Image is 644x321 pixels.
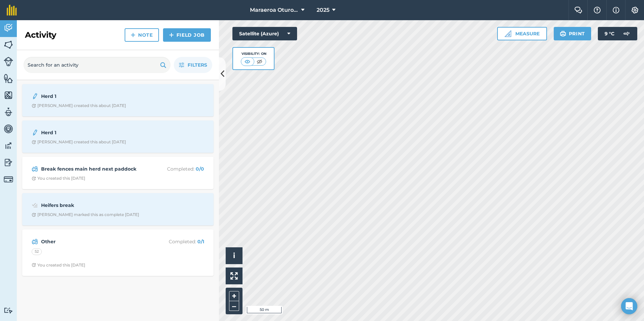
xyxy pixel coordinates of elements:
[163,28,211,42] a: Field Job
[32,176,36,181] img: Clock with arrow pointing clockwise
[243,58,252,65] img: svg+xml;base64,PHN2ZyB4bWxucz0iaHR0cDovL3d3dy53My5vcmcvMjAwMC9zdmciIHdpZHRoPSI1MCIgaGVpZ2h0PSI0MC...
[4,141,13,151] img: svg+xml;base64,PD94bWwgdmVyc2lvbj0iMS4wIiBlbmNvZGluZz0idXRmLTgiPz4KPCEtLSBHZW5lcmF0b3I6IEFkb2JlIE...
[26,197,210,221] a: Heifers breakClock with arrow pointing clockwise[PERSON_NAME] marked this as complete [DATE]
[255,58,264,65] img: svg+xml;base64,PHN2ZyB4bWxucz0iaHR0cDovL3d3dy53My5vcmcvMjAwMC9zdmciIHdpZHRoPSI1MCIgaGVpZ2h0PSI0MC...
[4,40,13,50] img: svg+xml;base64,PHN2ZyB4bWxucz0iaHR0cDovL3d3dy53My5vcmcvMjAwMC9zdmciIHdpZHRoPSI1NiIgaGVpZ2h0PSI2MC...
[250,6,298,14] span: Maraeroa Oturoa 2b
[196,166,204,172] strong: 0 / 0
[41,202,148,209] strong: Heifers break
[32,213,36,217] img: Clock with arrow pointing clockwise
[4,307,13,314] img: svg+xml;base64,PD94bWwgdmVyc2lvbj0iMS4wIiBlbmNvZGluZz0idXRmLTgiPz4KPCEtLSBHZW5lcmF0b3I6IEFkb2JlIE...
[232,27,297,40] button: Satellite (Azure)
[613,6,619,14] img: svg+xml;base64,PHN2ZyB4bWxucz0iaHR0cDovL3d3dy53My5vcmcvMjAwMC9zdmciIHdpZHRoPSIxNyIgaGVpZ2h0PSIxNy...
[598,27,637,40] button: 9 °C
[24,57,170,73] input: Search for an activity
[230,272,238,280] img: Four arrows, one pointing top left, one top right, one bottom right and the last bottom left
[32,129,38,137] img: svg+xml;base64,PD94bWwgdmVyc2lvbj0iMS4wIiBlbmNvZGluZz0idXRmLTgiPz4KPCEtLSBHZW5lcmF0b3I6IEFkb2JlIE...
[229,301,239,311] button: –
[620,27,633,40] img: svg+xml;base64,PD94bWwgdmVyc2lvbj0iMS4wIiBlbmNvZGluZz0idXRmLTgiPz4KPCEtLSBHZW5lcmF0b3I6IEFkb2JlIE...
[25,30,56,40] h2: Activity
[4,73,13,83] img: svg+xml;base64,PHN2ZyB4bWxucz0iaHR0cDovL3d3dy53My5vcmcvMjAwMC9zdmciIHdpZHRoPSI1NiIgaGVpZ2h0PSI2MC...
[160,61,166,69] img: svg+xml;base64,PHN2ZyB4bWxucz0iaHR0cDovL3d3dy53My5vcmcvMjAwMC9zdmciIHdpZHRoPSIxOSIgaGVpZ2h0PSIyNC...
[4,175,13,184] img: svg+xml;base64,PD94bWwgdmVyc2lvbj0iMS4wIiBlbmNvZGluZz0idXRmLTgiPz4KPCEtLSBHZW5lcmF0b3I6IEFkb2JlIE...
[41,238,148,245] strong: Other
[151,238,204,245] p: Completed :
[32,165,38,173] img: svg+xml;base64,PD94bWwgdmVyc2lvbj0iMS4wIiBlbmNvZGluZz0idXRmLTgiPz4KPCEtLSBHZW5lcmF0b3I6IEFkb2JlIE...
[32,92,38,100] img: svg+xml;base64,PD94bWwgdmVyc2lvbj0iMS4wIiBlbmNvZGluZz0idXRmLTgiPz4KPCEtLSBHZW5lcmF0b3I6IEFkb2JlIE...
[32,248,42,255] div: 52
[229,291,239,301] button: +
[32,263,36,267] img: Clock with arrow pointing clockwise
[233,251,235,260] span: i
[497,27,547,40] button: Measure
[317,6,329,14] span: 2025
[32,103,126,108] div: [PERSON_NAME] created this about [DATE]
[41,129,148,136] strong: Herd 1
[621,298,637,314] div: Open Intercom Messenger
[32,104,36,108] img: Clock with arrow pointing clockwise
[560,30,566,38] img: svg+xml;base64,PHN2ZyB4bWxucz0iaHR0cDovL3d3dy53My5vcmcvMjAwMC9zdmciIHdpZHRoPSIxOSIgaGVpZ2h0PSIyNC...
[26,161,210,185] a: Break fences main herd next paddockCompleted: 0/0Clock with arrow pointing clockwiseYou created t...
[26,124,210,149] a: Herd 1Clock with arrow pointing clockwise[PERSON_NAME] created this about [DATE]
[574,7,582,13] img: Two speech bubbles overlapping with the left bubble in the forefront
[26,234,210,272] a: OtherCompleted: 0/152Clock with arrow pointing clockwiseYou created this [DATE]
[241,51,266,57] div: Visibility: On
[505,30,511,37] img: Ruler icon
[226,247,243,264] button: i
[631,7,639,13] img: A cog icon
[605,27,614,40] span: 9 ° C
[554,27,591,40] button: Print
[32,139,126,145] div: [PERSON_NAME] created this about [DATE]
[32,201,38,209] img: svg+xml;base64,PD94bWwgdmVyc2lvbj0iMS4wIiBlbmNvZGluZz0idXRmLTgiPz4KPCEtLSBHZW5lcmF0b3I6IEFkb2JlIE...
[125,28,159,42] a: Note
[593,7,601,13] img: A question mark icon
[41,165,148,173] strong: Break fences main herd next paddock
[174,57,212,73] button: Filters
[7,5,17,15] img: fieldmargin Logo
[32,212,139,217] div: [PERSON_NAME] marked this as complete [DATE]
[26,88,210,112] a: Herd 1Clock with arrow pointing clockwise[PERSON_NAME] created this about [DATE]
[4,107,13,117] img: svg+xml;base64,PD94bWwgdmVyc2lvbj0iMS4wIiBlbmNvZGluZz0idXRmLTgiPz4KPCEtLSBHZW5lcmF0b3I6IEFkb2JlIE...
[4,157,13,168] img: svg+xml;base64,PD94bWwgdmVyc2lvbj0iMS4wIiBlbmNvZGluZz0idXRmLTgiPz4KPCEtLSBHZW5lcmF0b3I6IEFkb2JlIE...
[32,238,38,246] img: svg+xml;base64,PD94bWwgdmVyc2lvbj0iMS4wIiBlbmNvZGluZz0idXRmLTgiPz4KPCEtLSBHZW5lcmF0b3I6IEFkb2JlIE...
[32,176,85,181] div: You created this [DATE]
[4,124,13,134] img: svg+xml;base64,PD94bWwgdmVyc2lvbj0iMS4wIiBlbmNvZGluZz0idXRmLTgiPz4KPCEtLSBHZW5lcmF0b3I6IEFkb2JlIE...
[151,165,204,173] p: Completed :
[4,23,13,33] img: svg+xml;base64,PD94bWwgdmVyc2lvbj0iMS4wIiBlbmNvZGluZz0idXRmLTgiPz4KPCEtLSBHZW5lcmF0b3I6IEFkb2JlIE...
[4,57,13,66] img: svg+xml;base64,PD94bWwgdmVyc2lvbj0iMS4wIiBlbmNvZGluZz0idXRmLTgiPz4KPCEtLSBHZW5lcmF0b3I6IEFkb2JlIE...
[197,239,204,245] strong: 0 / 1
[32,140,36,144] img: Clock with arrow pointing clockwise
[169,31,174,39] img: svg+xml;base64,PHN2ZyB4bWxucz0iaHR0cDovL3d3dy53My5vcmcvMjAwMC9zdmciIHdpZHRoPSIxNCIgaGVpZ2h0PSIyNC...
[188,61,207,69] span: Filters
[32,262,85,268] div: You created this [DATE]
[41,93,148,100] strong: Herd 1
[4,90,13,100] img: svg+xml;base64,PHN2ZyB4bWxucz0iaHR0cDovL3d3dy53My5vcmcvMjAwMC9zdmciIHdpZHRoPSI1NiIgaGVpZ2h0PSI2MC...
[131,31,135,39] img: svg+xml;base64,PHN2ZyB4bWxucz0iaHR0cDovL3d3dy53My5vcmcvMjAwMC9zdmciIHdpZHRoPSIxNCIgaGVpZ2h0PSIyNC...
